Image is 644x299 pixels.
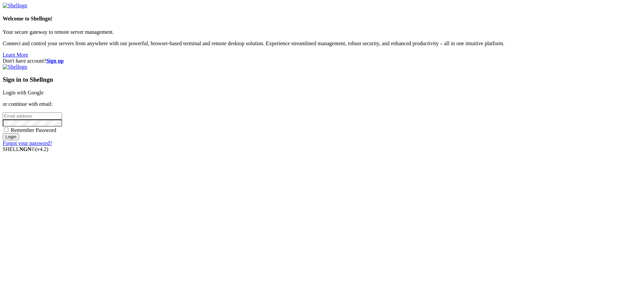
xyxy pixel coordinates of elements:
img: Shellngn [3,3,27,9]
img: Shellngn [3,64,27,70]
a: Login with Google [3,90,44,95]
a: Sign up [46,58,64,64]
p: Your secure gateway to remote server management. [3,29,641,35]
input: Login [3,133,19,140]
h3: Sign in to Shellngn [3,76,641,83]
a: Learn More [3,52,28,58]
b: NGN [19,146,32,152]
span: SHELL © [3,146,48,152]
span: 4.2.0 [36,146,49,152]
a: Forgot your password? [3,140,52,146]
p: or continue with email: [3,101,641,107]
div: Don't have account? [3,58,641,64]
input: Remember Password [4,128,8,132]
input: Email address [3,113,62,120]
p: Connect and control your servers from anywhere with our powerful, browser-based terminal and remo... [3,41,641,47]
h4: Welcome to Shellngn! [3,16,641,22]
span: Remember Password [11,127,56,133]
